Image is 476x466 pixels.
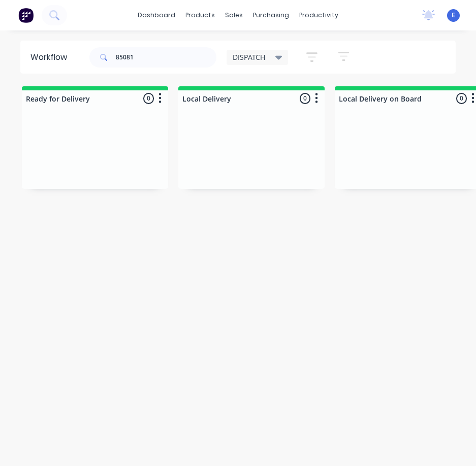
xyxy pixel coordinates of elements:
div: sales [220,8,248,23]
div: products [180,8,220,23]
span: DISPATCH [233,52,265,62]
a: dashboard [133,8,180,23]
div: purchasing [248,8,294,23]
input: Search for orders... [116,47,216,68]
div: productivity [294,8,343,23]
span: E [452,11,455,20]
div: Workflow [30,51,72,63]
img: Factory [18,8,34,23]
